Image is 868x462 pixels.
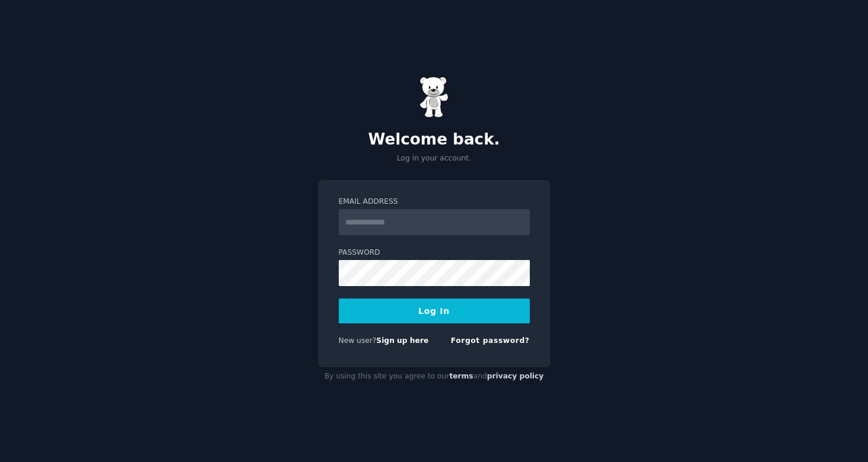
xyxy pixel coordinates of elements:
h2: Welcome back. [318,130,551,149]
span: New user? [339,336,377,345]
button: Log In [339,299,530,323]
div: By using this site you agree to our and [318,367,551,386]
a: terms [449,372,473,380]
a: Sign up here [376,336,428,345]
a: Forgot password? [451,336,530,345]
p: Log in your account. [318,153,551,164]
label: Email Address [339,197,530,207]
label: Password [339,248,530,258]
img: Gummy Bear [419,76,449,118]
a: privacy policy [487,372,544,380]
